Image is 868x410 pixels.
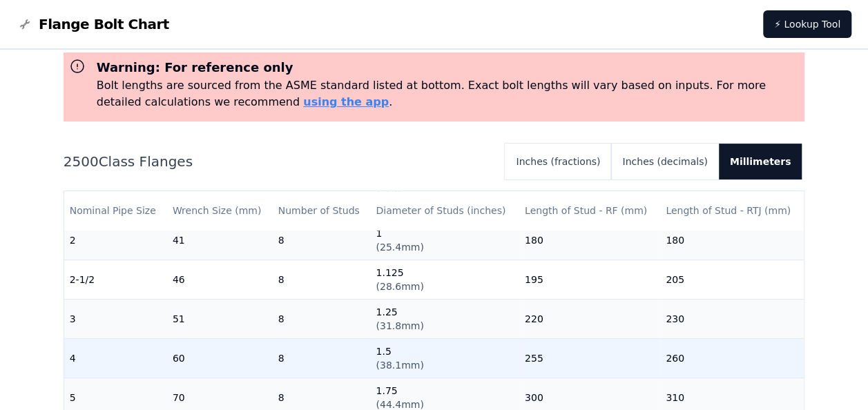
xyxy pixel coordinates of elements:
[376,242,423,253] span: ( 25.4mm )
[273,260,371,299] td: 8
[370,191,519,231] th: Diameter of Studs (inches)
[97,77,800,110] p: Bolt lengths are sourced from the ASME standard listed at bottom. Exact bolt lengths will vary ba...
[519,260,660,299] td: 195
[611,144,718,179] button: Inches (decimals)
[64,299,167,338] td: 3
[376,360,423,371] span: ( 38.1mm )
[17,14,169,34] a: Flange Bolt Chart LogoFlange Bolt Chart
[719,144,802,179] button: Millimeters
[64,338,167,378] td: 4
[763,10,851,38] a: ⚡ Lookup Tool
[273,299,371,338] td: 8
[660,299,804,338] td: 230
[660,260,804,299] td: 205
[660,338,804,378] td: 260
[370,299,519,338] td: 1.25
[376,281,423,292] span: ( 28.6mm )
[376,399,423,410] span: ( 44.4mm )
[167,260,273,299] td: 46
[167,299,273,338] td: 51
[370,338,519,378] td: 1.5
[273,220,371,260] td: 8
[519,191,660,231] th: Length of Stud - RF (mm)
[519,338,660,378] td: 255
[660,191,804,231] th: Length of Stud - RTJ (mm)
[167,338,273,378] td: 60
[273,338,371,378] td: 8
[376,320,423,331] span: ( 31.8mm )
[97,58,800,77] h3: Warning: For reference only
[519,299,660,338] td: 220
[370,220,519,260] td: 1
[64,260,167,299] td: 2-1/2
[17,16,33,32] img: Flange Bolt Chart Logo
[167,191,273,231] th: Wrench Size (mm)
[64,191,167,231] th: Nominal Pipe Size
[303,95,389,108] a: using the app
[370,260,519,299] td: 1.125
[39,14,169,34] span: Flange Bolt Chart
[505,144,611,179] button: Inches (fractions)
[273,191,371,231] th: Number of Studs
[660,220,804,260] td: 180
[64,220,167,260] td: 2
[167,220,273,260] td: 41
[64,152,494,171] h2: 2500 Class Flanges
[519,220,660,260] td: 180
